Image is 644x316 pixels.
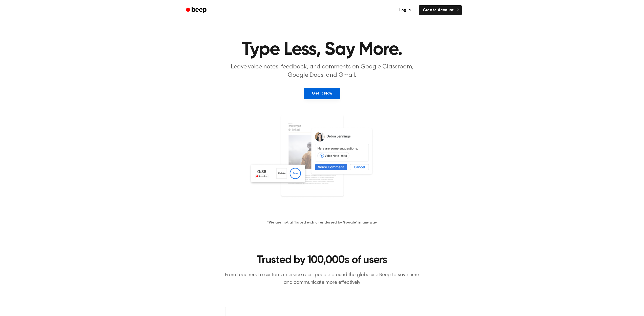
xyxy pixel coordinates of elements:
img: Voice Comments on Docs and Recording Widget [249,115,396,212]
a: Beep [182,5,211,15]
h2: Trusted by 100,000s of users [225,254,419,267]
a: Create Account [419,5,462,15]
h1: Type Less, Say More. [193,41,452,59]
p: From teachers to customer service reps, people around the globe use Beep to save time and communi... [225,271,419,286]
a: Get It Now [304,88,340,99]
a: Log in [394,4,416,16]
p: Leave voice notes, feedback, and comments on Google Classroom, Google Docs, and Gmail. [225,63,419,80]
h4: *We are not affiliated with or endorsed by Google™ in any way [6,220,638,225]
